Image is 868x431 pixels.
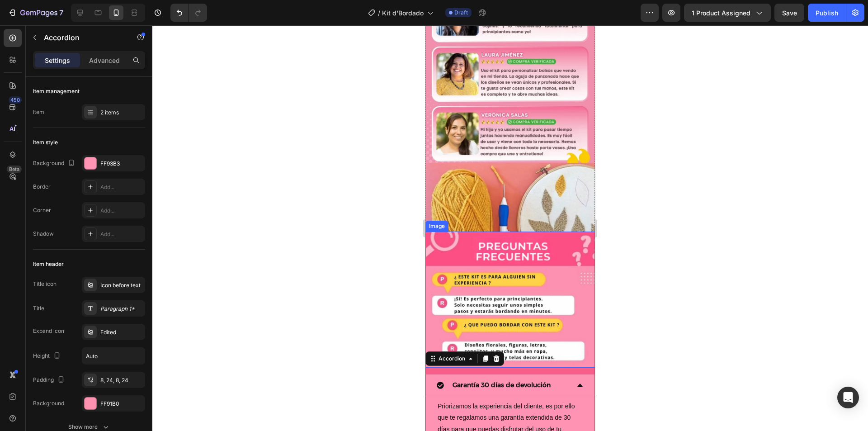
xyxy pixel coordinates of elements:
[100,305,143,313] div: Paragraph 1*
[9,96,22,104] div: 450
[82,348,145,364] input: Auto
[33,230,54,238] div: Shadow
[100,400,143,408] div: FF91B0
[782,9,797,17] span: Save
[7,166,22,173] div: Beta
[33,206,51,214] div: Corner
[33,399,64,407] div: Background
[33,108,44,116] div: Item
[33,304,44,313] div: Title
[33,260,64,268] div: Item header
[33,350,62,362] div: Height
[33,280,57,288] div: Title icon
[170,4,207,22] div: Undo/Redo
[33,157,77,170] div: Background
[100,183,143,191] div: Add...
[684,4,771,22] button: 1 product assigned
[382,8,424,18] span: Kit d'Bordado
[33,138,58,147] div: Item style
[33,87,80,95] div: Item management
[89,56,120,65] p: Advanced
[837,387,859,408] div: Open Intercom Messenger
[425,25,595,431] iframe: To enrich screen reader interactions, please activate Accessibility in Grammarly extension settings
[100,376,143,384] div: 8, 24, 8, 24
[33,183,51,191] div: Border
[100,109,143,117] div: 2 items
[33,374,66,386] div: Padding
[100,230,143,238] div: Add...
[4,4,67,22] button: 7
[808,4,846,22] button: Publish
[33,327,64,335] div: Expand icon
[378,8,380,18] span: /
[692,8,750,18] span: 1 product assigned
[59,7,63,18] p: 7
[100,281,143,289] div: Icon before text
[100,207,143,215] div: Add...
[11,329,42,337] div: Accordion
[454,9,468,17] span: Draft
[45,56,70,65] p: Settings
[100,160,143,168] div: FF93B3
[774,4,804,22] button: Save
[100,328,143,336] div: Edited
[44,32,121,43] p: Accordion
[816,8,838,18] div: Publish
